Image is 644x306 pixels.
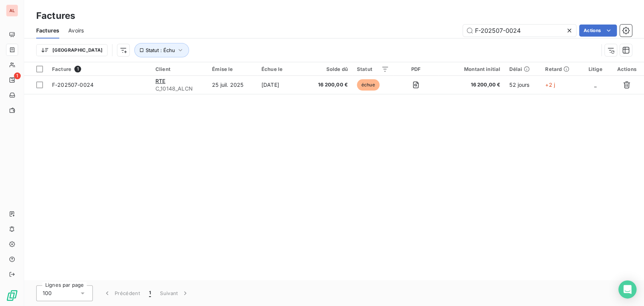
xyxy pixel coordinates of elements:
[36,9,75,23] h3: Factures
[207,76,257,94] td: 25 juil. 2025
[309,81,348,89] span: 16 200,00 €
[36,44,108,56] button: [GEOGRAPHIC_DATA]
[545,81,555,88] span: +2 j
[52,81,94,88] span: F-202507-0024
[614,66,639,72] div: Actions
[14,72,21,79] span: 1
[144,285,155,301] button: 1
[134,43,189,57] button: Statut : Échu
[257,76,305,94] td: [DATE]
[36,27,59,34] span: Factures
[52,66,71,72] span: Facture
[155,66,203,72] div: Client
[579,25,617,37] button: Actions
[212,66,252,72] div: Émise le
[43,289,52,297] span: 100
[398,66,434,72] div: PDF
[74,66,81,72] span: 1
[586,66,605,72] div: Litige
[155,78,165,84] span: RTE
[357,79,380,91] span: échue
[68,27,84,34] span: Avoirs
[155,85,203,92] span: C_10148_ALCN
[149,289,151,297] span: 1
[505,76,541,94] td: 52 jours
[146,47,175,53] span: Statut : Échu
[443,66,500,72] div: Montant initial
[261,66,300,72] div: Échue le
[443,81,500,89] span: 16 200,00 €
[594,81,596,88] span: _
[155,285,194,301] button: Suivant
[6,289,18,301] img: Logo LeanPay
[545,66,576,72] div: Retard
[6,5,18,17] div: AL
[463,25,576,37] input: Rechercher
[99,285,144,301] button: Précédent
[309,66,348,72] div: Solde dû
[357,66,389,72] div: Statut
[618,280,636,298] div: Open Intercom Messenger
[509,66,536,72] div: Délai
